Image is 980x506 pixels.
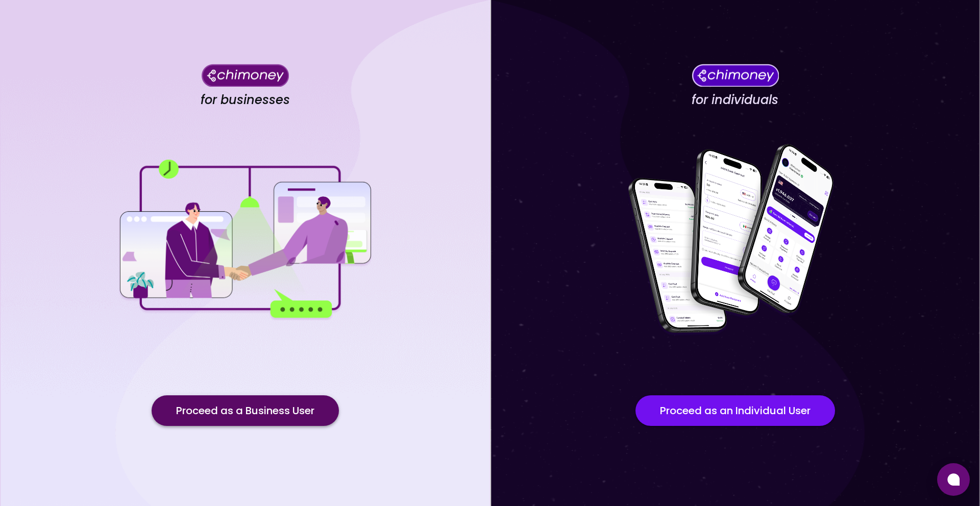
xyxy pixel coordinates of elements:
button: Proceed as an Individual User [635,395,835,426]
img: Chimoney for individuals [692,64,779,87]
img: for individuals [607,138,863,342]
img: for businesses [117,160,373,320]
button: Proceed as a Business User [152,395,339,426]
img: Chimoney for businesses [202,64,289,87]
h4: for individuals [692,92,778,108]
h4: for businesses [201,92,290,108]
button: Open chat window [937,463,970,496]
